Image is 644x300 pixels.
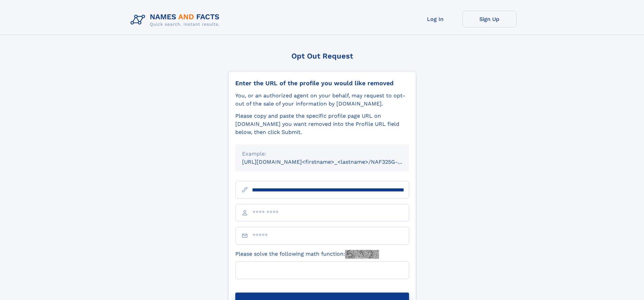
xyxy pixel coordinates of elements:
[242,159,422,165] small: [URL][DOMAIN_NAME]<firstname>_<lastname>/NAF325G-xxxxxxxx
[235,112,409,136] div: Please copy and paste the specific profile page URL on [DOMAIN_NAME] you want removed into the Pr...
[408,11,462,27] a: Log In
[242,150,402,158] div: Example:
[235,79,409,87] div: Enter the URL of the profile you would like removed
[128,11,225,29] img: Logo Names and Facts
[235,92,409,108] div: You, or an authorized agent on your behalf, may request to opt-out of the sale of your informatio...
[235,250,379,259] label: Please solve the following math function:
[228,52,416,60] div: Opt Out Request
[462,11,517,27] a: Sign Up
